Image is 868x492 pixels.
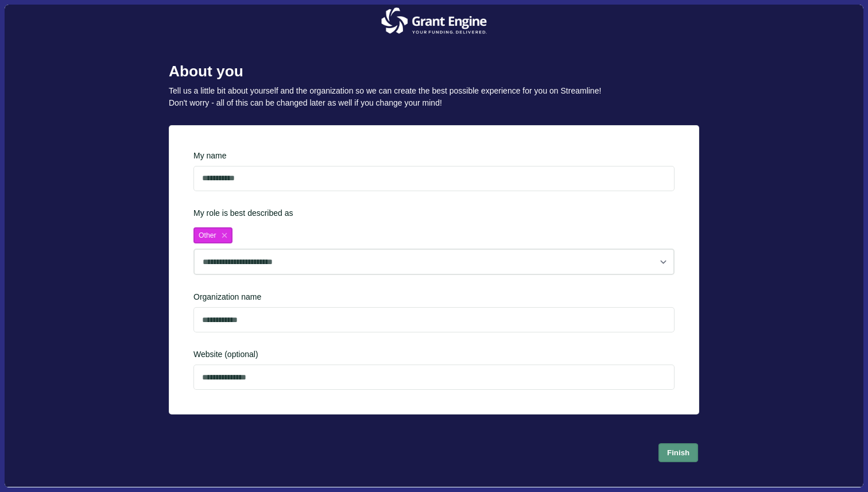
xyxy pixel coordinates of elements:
[193,150,675,162] div: My name
[169,85,699,97] p: Tell us a little bit about yourself and the organization so we can create the best possible exper...
[199,231,216,240] span: Other
[169,63,699,81] div: About you
[219,230,230,241] button: close
[193,348,675,361] span: Website (optional)
[658,443,699,462] button: Finish
[193,291,675,303] div: Organization name
[377,3,491,38] img: Grantengine Logo
[169,97,699,109] p: Don't worry - all of this can be changed later as well if you change your mind!
[193,207,675,275] div: My role is best described as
